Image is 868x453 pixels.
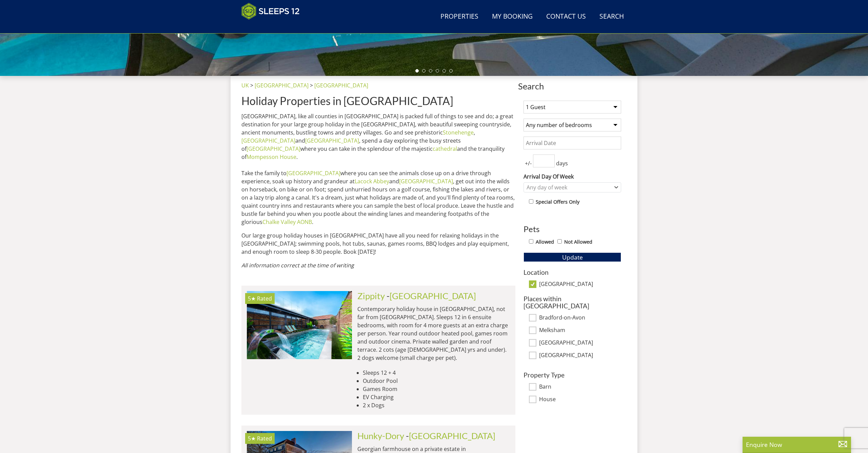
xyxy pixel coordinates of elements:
[257,295,272,302] span: Rated
[539,396,621,404] label: House
[746,440,848,449] p: Enquire Now
[524,159,533,167] span: +/-
[390,291,476,301] a: [GEOGRAPHIC_DATA]
[247,291,352,359] a: 5★ Rated
[524,371,621,378] h3: Property Type
[363,401,510,409] li: 2 x Dogs
[246,153,296,161] a: Mompesson House
[539,352,621,359] label: [GEOGRAPHIC_DATA]
[433,145,457,152] a: cathedral
[536,238,554,246] label: Allowed
[555,159,569,167] span: days
[305,137,359,144] a: [GEOGRAPHIC_DATA]
[357,305,510,362] p: Contemporary holiday house in [GEOGRAPHIC_DATA], not far from [GEOGRAPHIC_DATA]. Sleeps 12 in 6 e...
[539,314,621,322] label: Bradford-on-Avon
[399,178,453,185] a: [GEOGRAPHIC_DATA]
[241,262,354,269] em: All information correct at the time of writing
[255,82,309,89] a: [GEOGRAPHIC_DATA]
[539,281,621,288] label: [GEOGRAPHIC_DATA]
[241,231,515,256] p: Our large group holiday houses in [GEOGRAPHIC_DATA] have all you need for relaxing holidays in th...
[518,81,627,91] span: Search
[262,218,312,226] a: Chalke Valley AONB
[562,253,583,261] span: Update
[524,269,621,276] h3: Location
[443,129,474,136] a: Stonehenge
[524,172,621,181] label: Arrival Day Of Week
[544,9,589,24] a: Contact Us
[363,377,510,385] li: Outdoor Pool
[539,339,621,347] label: [GEOGRAPHIC_DATA]
[524,252,621,262] button: Update
[287,169,340,177] a: [GEOGRAPHIC_DATA]
[363,393,510,401] li: EV Charging
[241,82,249,89] a: UK
[524,295,621,309] h3: Places within [GEOGRAPHIC_DATA]
[314,82,368,89] a: [GEOGRAPHIC_DATA]
[489,9,535,24] a: My Booking
[250,82,253,89] span: >
[363,385,510,393] li: Games Room
[406,431,495,441] span: -
[248,435,256,442] span: Hunky-Dory has a 5 star rating under the Quality in Tourism Scheme
[241,3,300,20] img: Sleeps 12
[525,184,613,191] div: Any day of week
[241,112,515,226] p: [GEOGRAPHIC_DATA], like all counties in [GEOGRAPHIC_DATA] is packed full of things to see and do;...
[247,291,352,359] img: zippity-holiday-home-wiltshire-sleeps-12-hot-tub.original.jpg
[248,295,256,302] span: Zippity has a 5 star rating under the Quality in Tourism Scheme
[387,291,476,301] span: -
[246,145,300,152] a: [GEOGRAPHIC_DATA]
[409,431,495,441] a: [GEOGRAPHIC_DATA]
[355,178,389,185] a: Lacock Abbey
[438,9,481,24] a: Properties
[238,24,309,29] iframe: Customer reviews powered by Trustpilot
[539,384,621,391] label: Barn
[241,95,515,107] h1: Holiday Properties in [GEOGRAPHIC_DATA]
[524,182,621,192] div: Combobox
[524,225,621,233] h3: Pets
[536,198,579,206] label: Special Offers Only
[357,431,404,441] a: Hunky-Dory
[539,327,621,334] label: Melksham
[597,9,627,24] a: Search
[524,137,621,149] input: Arrival Date
[564,238,592,246] label: Not Allowed
[310,82,313,89] span: >
[257,435,272,442] span: Rated
[357,291,385,301] a: Zippity
[241,137,295,144] a: [GEOGRAPHIC_DATA]
[363,369,510,377] li: Sleeps 12 + 4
